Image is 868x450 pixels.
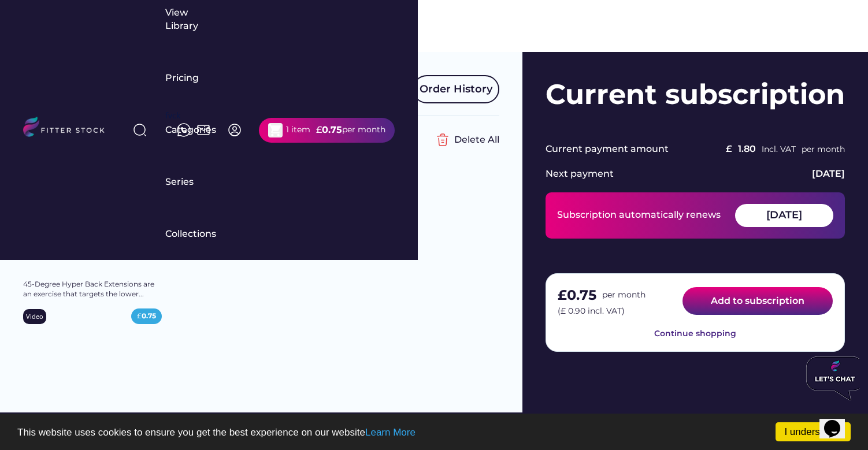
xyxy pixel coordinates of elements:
[654,328,736,340] div: Continue shopping
[420,82,492,96] div: Order History
[26,312,43,321] div: Video
[546,143,669,155] div: Current payment amount
[766,208,802,222] div: [DATE]
[726,143,732,155] div: £
[762,144,796,155] div: Incl. VAT
[133,123,147,137] img: search-normal%203.svg
[23,117,114,140] img: LOGO.svg
[738,143,756,155] div: 1.80
[268,123,283,137] button: shopping_cart
[802,144,845,155] div: per month
[558,285,567,305] div: £
[682,287,833,315] button: Add to subscription
[228,123,242,137] img: profile-circle.svg
[165,72,199,84] div: Pricing
[454,133,499,146] div: Delete All
[17,427,851,437] p: This website uses cookies to ensure you get the best experience on our website
[342,124,385,136] div: per month
[557,209,721,221] div: Subscription automatically renews
[776,422,851,441] a: I understand!
[365,427,416,438] a: Learn More
[322,124,342,135] strong: 0.75
[802,352,859,405] iframe: chat widget
[165,228,216,240] div: Collections
[165,6,198,32] div: View Library
[137,311,156,321] div: £
[558,306,625,317] div: (£ 0.90 incl. VAT)
[546,75,845,114] div: Current subscription
[316,124,322,136] div: £
[812,168,845,180] div: [DATE]
[165,124,216,136] div: Categories
[5,5,62,49] img: Chat attention grabber
[177,123,191,137] img: meteor-icons_whatsapp%20%281%29.svg
[819,404,856,438] iframe: chat widget
[142,311,156,320] strong: 0.75
[165,110,180,121] div: fvck
[567,287,596,303] strong: 0.75
[546,168,614,180] div: Next payment
[165,176,194,188] div: Series
[286,124,310,136] div: 1 item
[196,123,210,137] img: Frame%2051.svg
[431,128,454,151] img: Group%201000002356%20%282%29.svg
[23,280,162,299] div: 45-Degree Hyper Back Extensions are an exercise that targets the lower...
[602,289,646,301] div: per month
